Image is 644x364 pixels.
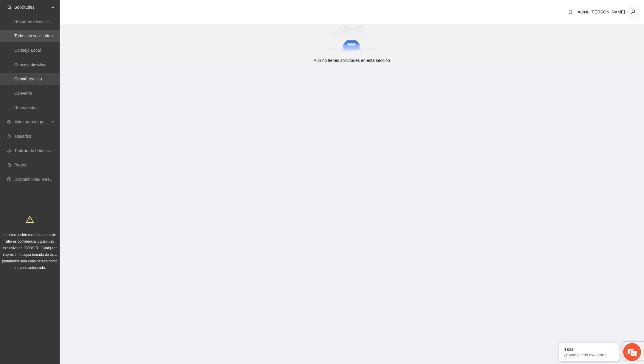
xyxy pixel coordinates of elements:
div: Aún no tienes solicitudes en esta sección [62,57,642,64]
span: Estamos en línea. [35,80,82,140]
a: Consejo Local [14,48,41,53]
a: Todas las solicitudes [14,33,52,38]
span: user [628,9,639,15]
div: Minimizar ventana de chat en vivo [98,3,112,17]
a: Convenio [14,91,32,96]
textarea: Escriba su mensaje y pulse “Intro” [3,163,114,184]
span: bell [566,10,575,14]
span: La información contenida en este sitio es confidencial y para uso exclusivo de FICOSEC. Cualquier... [2,233,58,270]
button: bell [566,7,575,17]
p: ¿Cómo puedo ayudarte? [563,353,614,357]
a: Comité técnico [14,77,42,81]
a: Usuarios [15,134,31,139]
a: Pagos [14,163,26,167]
span: Admin [PERSON_NAME] [578,10,625,14]
span: Solicitudes [14,1,49,13]
span: warning [26,215,34,223]
a: Rechazadas [14,105,38,110]
span: inbox [7,5,11,9]
a: Padrón de beneficiarios [15,148,59,153]
img: Aún no tienes solicitudes en esta sección [328,25,376,55]
div: ¡Hola! [563,347,614,352]
a: Resumen de solicitudes por aprobar [14,19,81,24]
span: Monitoreo de proyectos [14,116,49,128]
span: eye [7,120,11,124]
a: Consejo directivo [14,62,46,67]
a: Disponibilidad presupuestal [14,177,65,182]
button: user [627,6,639,18]
div: Chatee con nosotros ahora [31,30,100,38]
